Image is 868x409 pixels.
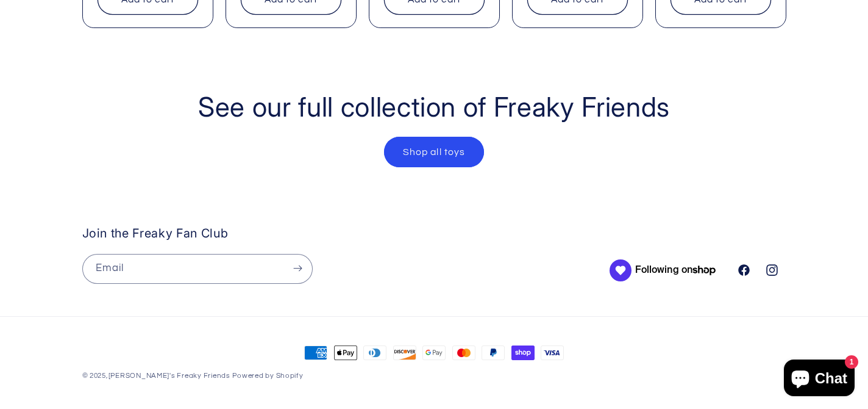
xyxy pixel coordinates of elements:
[283,254,311,284] button: Subscribe
[185,90,684,125] h2: See our full collection of Freaky Friends
[108,372,230,379] a: [PERSON_NAME]'s Freaky Friends
[384,137,485,167] a: Shop all toys
[780,360,858,399] inbox-online-store-chat: Shopify online store chat
[232,372,303,379] a: Powered by Shopify
[82,372,230,379] small: © 2025,
[82,226,603,241] h2: Join the Freaky Fan Club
